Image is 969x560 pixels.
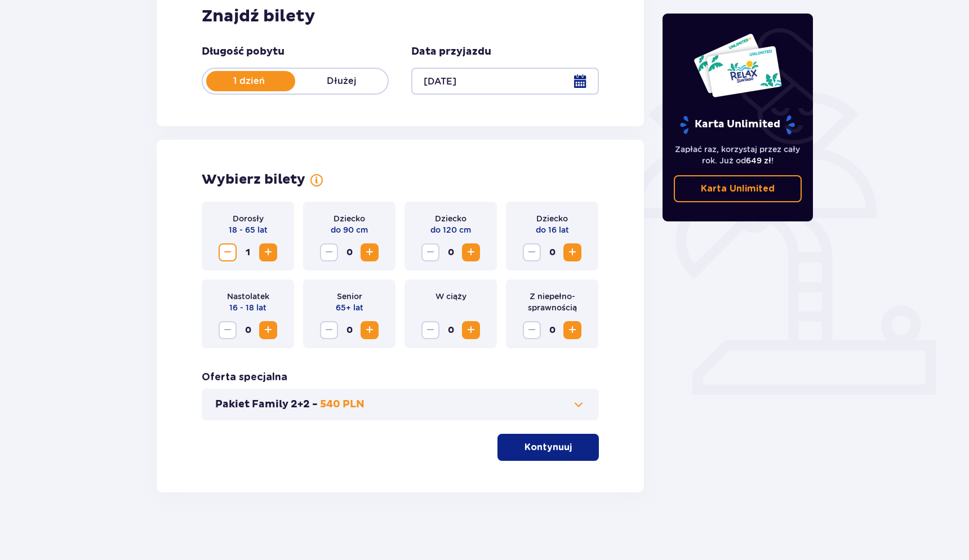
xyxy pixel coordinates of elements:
[215,398,318,411] p: Pakiet Family 2+2 -
[430,224,471,235] p: do 120 cm
[523,321,541,339] button: Zmniejsz
[524,441,572,454] p: Kontynuuj
[239,321,257,339] span: 0
[411,45,491,59] p: Data przyjazdu
[442,243,460,261] span: 0
[202,6,599,27] h2: Znajdź bilety
[361,243,379,261] button: Zwiększ
[523,243,541,261] button: Zmniejsz
[340,321,358,339] span: 0
[701,183,775,195] p: Karta Unlimited
[515,291,589,313] p: Z niepełno­sprawnością
[435,213,466,224] p: Dziecko
[340,243,358,261] span: 0
[331,224,368,235] p: do 90 cm
[563,321,581,339] button: Zwiększ
[320,398,365,411] p: 540 PLN
[536,213,568,224] p: Dziecko
[202,371,287,384] h3: Oferta specjalna
[233,213,264,224] p: Dorosły
[674,144,802,166] p: Zapłać raz, korzystaj przez cały rok. Już od !
[746,156,771,165] span: 649 zł
[336,302,363,313] p: 65+ lat
[543,243,561,261] span: 0
[239,243,257,261] span: 1
[497,434,599,461] button: Kontynuuj
[462,321,480,339] button: Zwiększ
[202,171,305,188] h2: Wybierz bilety
[421,243,439,261] button: Zmniejsz
[227,291,269,302] p: Nastolatek
[536,224,569,235] p: do 16 lat
[674,175,802,202] a: Karta Unlimited
[442,321,460,339] span: 0
[320,243,338,261] button: Zmniejsz
[219,321,237,339] button: Zmniejsz
[421,321,439,339] button: Zmniejsz
[693,33,783,98] img: Dwie karty całoroczne do Suntago z napisem 'UNLIMITED RELAX', na białym tle z tropikalnymi liśćmi...
[543,321,561,339] span: 0
[361,321,379,339] button: Zwiększ
[219,243,237,261] button: Zmniejsz
[334,213,365,224] p: Dziecko
[563,243,581,261] button: Zwiększ
[259,243,277,261] button: Zwiększ
[215,398,585,411] button: Pakiet Family 2+2 -540 PLN
[229,224,268,235] p: 18 - 65 lat
[229,302,266,313] p: 16 - 18 lat
[295,75,388,87] p: Dłużej
[462,243,480,261] button: Zwiększ
[337,291,362,302] p: Senior
[259,321,277,339] button: Zwiększ
[202,45,285,59] p: Długość pobytu
[203,75,295,87] p: 1 dzień
[679,115,796,135] p: Karta Unlimited
[435,291,466,302] p: W ciąży
[320,321,338,339] button: Zmniejsz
